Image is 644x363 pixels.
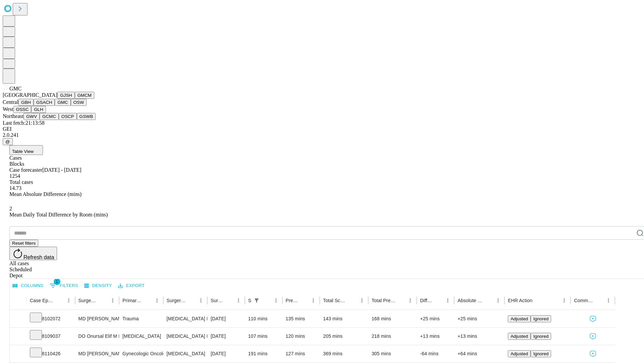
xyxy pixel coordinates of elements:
button: Sort [396,296,406,305]
span: Ignored [533,316,548,321]
button: Menu [443,296,452,305]
button: Sort [594,296,604,305]
span: Mean Daily Total Difference by Room (mins) [9,212,108,217]
button: GCMC [40,113,59,120]
button: Expand [13,348,23,360]
button: Menu [406,296,415,305]
button: Menu [234,296,243,305]
div: 218 mins [372,328,414,345]
span: Central [3,99,18,105]
div: [MEDICAL_DATA] [167,345,204,362]
div: 8110426 [30,345,72,362]
button: Reset filters [9,240,38,247]
div: [DATE] [211,328,241,345]
button: Menu [271,296,281,305]
div: 135 mins [286,310,317,327]
button: Sort [533,296,542,305]
span: Adjusted [511,334,528,339]
button: Ignored [531,315,551,322]
div: Surgeon Name [78,298,98,303]
span: Total cases [9,179,33,185]
div: +64 mins [458,345,501,362]
div: +13 mins [458,328,501,345]
div: 369 mins [323,345,365,362]
button: Density [83,281,114,291]
button: Adjusted [508,315,531,322]
span: Mean Absolute Difference (mins) [9,191,82,197]
span: Table View [12,149,34,154]
button: Expand [13,331,23,342]
div: Primary Service [122,298,142,303]
button: GWV [23,113,40,120]
div: Absolute Difference [458,298,483,303]
div: -64 mins [420,345,451,362]
span: Refresh data [23,254,54,260]
div: DO Onursal Elif M Do [78,328,116,345]
button: Sort [55,296,64,305]
button: Sort [224,296,234,305]
button: Menu [64,296,73,305]
span: Adjusted [511,316,528,321]
div: +13 mins [420,328,451,345]
button: Menu [196,296,206,305]
span: Ignored [533,351,548,356]
button: GMCM [75,92,94,99]
button: GSACH [34,99,55,106]
div: Case Epic Id [30,298,54,303]
span: Northeast [3,113,23,119]
div: 191 mins [248,345,279,362]
div: [DATE] [211,345,241,362]
div: 107 mins [248,328,279,345]
div: [DATE] [211,310,241,327]
button: OSCP [59,113,77,120]
span: GMC [9,86,21,91]
div: 305 mins [372,345,414,362]
button: Table View [9,145,43,155]
div: Surgery Date [211,298,224,303]
button: Sort [187,296,196,305]
button: Export [116,281,146,291]
button: OSSC [13,106,32,113]
span: Ignored [533,334,548,339]
span: Adjusted [511,351,528,356]
button: Sort [484,296,493,305]
div: Surgery Name [167,298,186,303]
button: Ignored [531,350,551,357]
button: Select columns [11,281,45,291]
button: GSWB [77,113,96,120]
button: Sort [434,296,443,305]
button: Refresh data [9,247,57,260]
button: Adjusted [508,333,531,340]
span: 14.73 [9,185,21,191]
div: Gynecologic Oncology [122,345,160,362]
span: Case forecaster [9,167,42,173]
span: Reset filters [12,241,36,246]
div: 8109037 [30,328,72,345]
div: [MEDICAL_DATA] DIAGNOSTIC [167,328,204,345]
button: Menu [309,296,318,305]
div: Trauma [122,310,160,327]
div: Predicted In Room Duration [286,298,299,303]
button: Sort [99,296,108,305]
button: Menu [559,296,569,305]
div: 110 mins [248,310,279,327]
div: Comments [574,298,593,303]
div: +25 mins [458,310,501,327]
button: Menu [604,296,613,305]
button: Menu [108,296,117,305]
div: +25 mins [420,310,451,327]
div: 8102072 [30,310,72,327]
div: 168 mins [372,310,414,327]
div: [MEDICAL_DATA] DIAGNOSTIC [167,310,204,327]
div: MD [PERSON_NAME] [PERSON_NAME] Md [78,310,116,327]
div: 205 mins [323,328,365,345]
span: [GEOGRAPHIC_DATA] [3,92,57,98]
button: GLH [31,106,46,113]
button: Show filters [48,280,80,291]
div: Difference [420,298,433,303]
span: 1254 [9,173,20,179]
button: Menu [493,296,503,305]
span: Last fetch: 21:13:58 [3,120,45,126]
div: MD [PERSON_NAME] [PERSON_NAME] Md [78,345,116,362]
span: [DATE] - [DATE] [42,167,81,173]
